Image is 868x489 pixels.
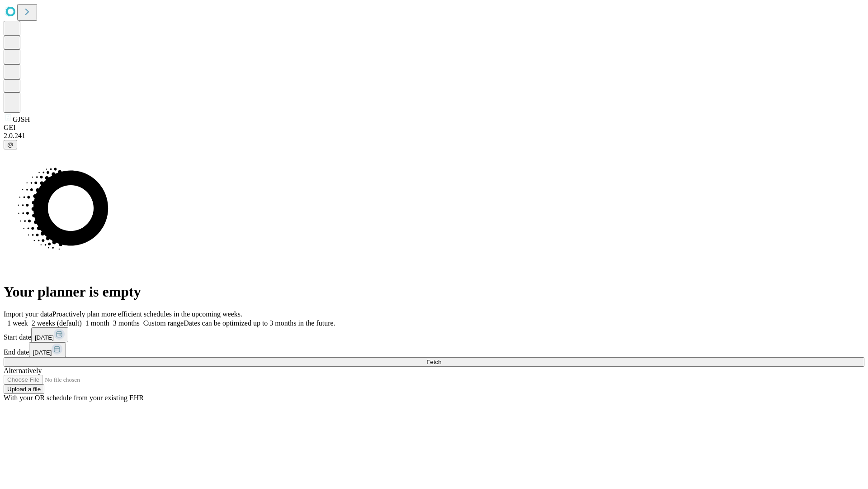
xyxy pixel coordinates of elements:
span: 3 months [113,319,140,327]
div: End date [4,342,864,357]
span: 1 week [7,319,28,327]
span: Custom range [143,319,184,327]
button: Fetch [4,357,864,367]
span: Alternatively [4,367,42,374]
span: Import your data [4,310,52,318]
span: Fetch [426,359,441,365]
span: GJSH [13,115,30,123]
div: GEI [4,124,864,132]
span: [DATE] [33,349,52,356]
span: Dates can be optimized up to 3 months in the future. [184,319,335,327]
span: With your OR schedule from your existing EHR [4,394,144,402]
span: @ [7,141,14,148]
button: [DATE] [29,342,66,357]
button: Upload a file [4,384,44,394]
span: 1 month [85,319,109,327]
h1: Your planner is empty [4,283,864,300]
span: [DATE] [35,334,54,341]
span: 2 weeks (default) [32,319,82,327]
div: Start date [4,327,864,342]
button: [DATE] [31,327,68,342]
button: @ [4,140,17,149]
span: Proactively plan more efficient schedules in the upcoming weeks. [52,310,242,318]
div: 2.0.241 [4,132,864,140]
